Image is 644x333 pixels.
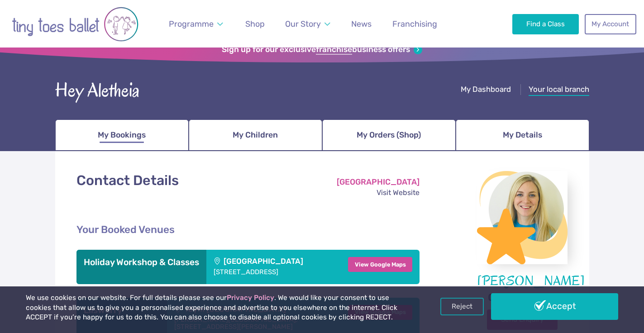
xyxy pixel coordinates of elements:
[316,45,352,55] strong: franchise
[227,294,274,302] a: Privacy Policy
[76,224,420,236] h2: Your Booked Venues
[357,127,421,143] span: My Orders (Shop)
[347,14,376,34] a: News
[169,19,214,29] span: Programme
[585,14,636,34] a: My Account
[337,177,420,186] strong: [GEOGRAPHIC_DATA]
[512,14,579,34] a: Find a Class
[351,19,372,29] span: News
[503,127,542,143] span: My Details
[491,293,618,319] a: Accept
[348,257,413,272] a: View Google Maps
[245,19,265,29] span: Shop
[98,127,146,143] span: My Bookings
[76,171,179,190] h1: Contact Details
[241,14,269,34] a: Shop
[388,14,441,34] a: Franchising
[461,85,511,96] a: My Dashboard
[477,171,568,264] img: Lauren Yeates-Mayo
[222,45,422,55] a: Sign up for our exclusivefranchisebusiness offers
[233,127,278,143] span: My Children
[206,250,328,284] div: [GEOGRAPHIC_DATA]
[285,19,321,29] span: Our Story
[189,119,322,151] a: My Children
[26,293,411,323] p: We use cookies on our website. For full details please see our . We would like your consent to us...
[392,19,437,29] span: Franchising
[281,14,334,34] a: Our Story
[461,85,511,94] span: My Dashboard
[477,274,568,288] figcaption: [PERSON_NAME]
[55,76,139,105] div: Hey Aletheia
[55,119,189,151] a: My Bookings
[214,268,321,276] address: [STREET_ADDRESS]
[12,5,138,43] img: tiny toes ballet
[322,119,456,151] a: My Orders (Shop)
[84,257,199,268] h3: Holiday Workshop & Classes
[440,298,484,315] a: Reject
[456,119,589,151] a: My Details
[165,14,227,34] a: Programme
[377,188,420,197] a: Visit Website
